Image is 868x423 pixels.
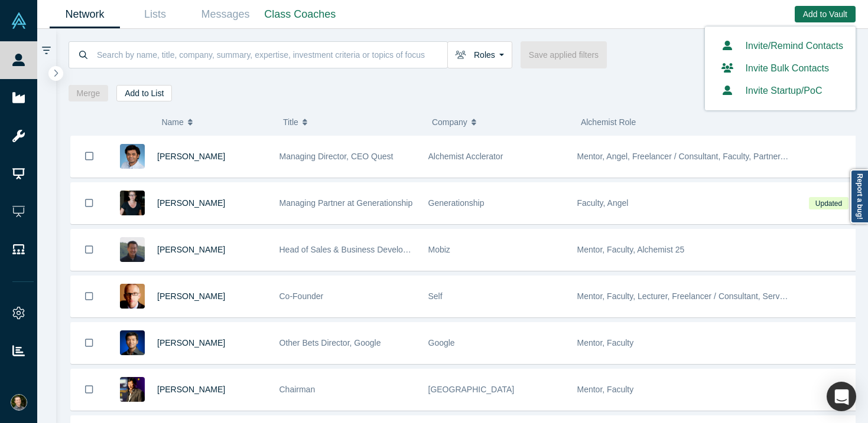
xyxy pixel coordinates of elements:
button: Company [432,110,568,135]
button: Bookmark [71,183,108,224]
button: Bookmark [71,323,108,363]
a: [PERSON_NAME] [157,245,225,254]
button: Invite Bulk Contacts [717,61,829,76]
span: Updated [809,197,848,209]
span: Company [432,110,467,135]
span: Generationship [428,198,485,208]
button: Bookmark [71,136,108,177]
span: Mentor, Faculty, Alchemist 25 [577,245,685,254]
a: [PERSON_NAME] [157,198,225,208]
button: Name [161,110,271,135]
span: Alchemist Role [581,117,636,127]
a: Class Coaches [261,1,340,28]
button: Bookmark [71,229,108,270]
img: Robert Winder's Profile Image [120,284,145,309]
a: [PERSON_NAME] [157,338,225,347]
span: Mentor, Faculty [577,338,634,347]
span: Managing Partner at Generationship [279,198,413,208]
img: Alchemist Vault Logo [11,12,27,29]
span: Alchemist Acclerator [428,152,503,161]
span: Title [283,110,298,135]
span: Head of Sales & Business Development (interim) [279,245,459,254]
span: Co-Founder [279,291,324,301]
span: Name [161,110,183,135]
a: Lists [120,1,190,28]
a: [PERSON_NAME] [157,385,225,394]
a: Invite/Remind Contacts [717,41,843,51]
a: Report a bug! [850,169,868,224]
button: Add to List [116,85,172,101]
span: Mobiz [428,245,450,254]
span: Managing Director, CEO Quest [279,152,394,161]
img: Michael Chang's Profile Image [120,237,145,262]
a: Messages [190,1,261,28]
img: Rachel Chalmers's Profile Image [120,191,145,215]
button: Title [283,110,420,135]
img: Ido Sarig's Account [11,394,27,411]
button: Merge [69,85,109,101]
img: Gnani Palanikumar's Profile Image [120,144,145,169]
button: Add to Vault [795,6,856,22]
span: Other Bets Director, Google [279,338,381,347]
a: [PERSON_NAME] [157,152,225,161]
button: Save applied filters [521,41,607,68]
span: Chairman [279,385,316,394]
span: Mentor, Angel, Freelancer / Consultant, Faculty, Partner, Lecturer, VC [577,152,831,161]
button: Bookmark [71,276,108,317]
button: Invite Startup/PoC [717,84,823,98]
button: Roles [447,41,512,68]
span: Mentor, Faculty [577,385,634,394]
span: Google [428,338,455,347]
button: Bookmark [71,369,108,410]
img: Timothy Chou's Profile Image [120,377,145,402]
a: Network [50,1,120,28]
input: Search by name, title, company, summary, expertise, investment criteria or topics of focus [96,41,447,68]
a: [PERSON_NAME] [157,291,225,301]
img: Steven Kan's Profile Image [120,330,145,355]
span: Self [428,291,443,301]
span: [GEOGRAPHIC_DATA] [428,385,515,394]
span: Faculty, Angel [577,198,629,208]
